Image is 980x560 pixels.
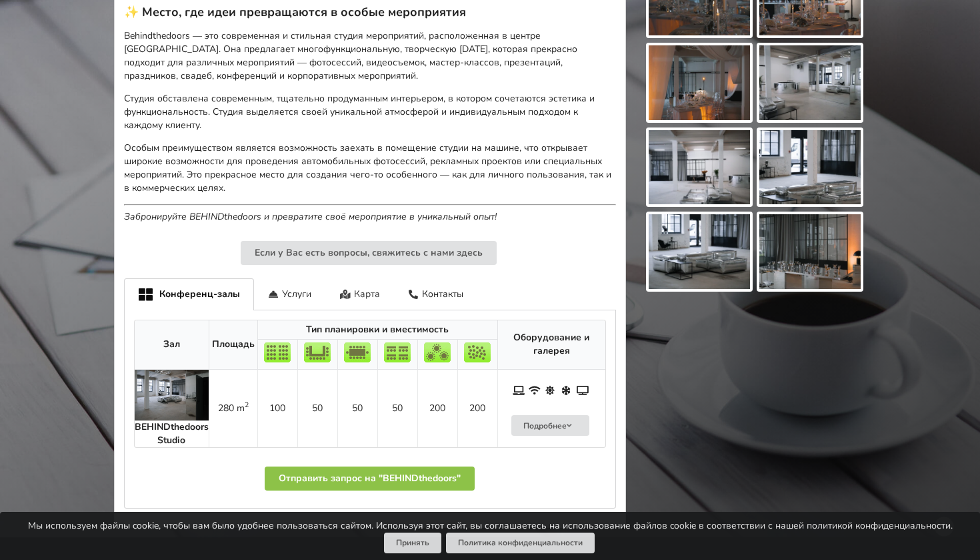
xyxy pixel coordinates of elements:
button: Подробнее [511,415,590,436]
th: Тип планировки и вместимость [257,320,497,340]
img: BEHINDthedoors | Рига | Площадка для мероприятий - фото галереи [649,214,750,289]
span: WiFi [529,384,542,397]
div: Контакты [394,278,478,310]
a: Политика конфиденциальности [446,533,595,553]
button: Принять [384,533,441,553]
td: 50 [297,370,337,447]
img: Театр [264,342,291,362]
th: Оборудование и галерея [497,320,605,370]
td: 100 [257,370,297,447]
img: BEHINDthedoors | Рига | Площадка для мероприятий - фото галереи [649,45,750,120]
span: Со сценой [513,384,526,397]
span: Кондиционер [561,384,574,397]
td: 200 [417,370,457,447]
img: BEHINDthedoors | Рига | Площадка для мероприятий - фото галереи [649,130,750,205]
span: Проектор и экран [577,384,590,397]
h3: ✨ Место, где идеи превращаются в особые мероприятия [124,5,616,20]
img: Банкет [424,342,451,362]
img: Прием [464,342,491,362]
em: Забронируйте BEHINDthedoors и превратите своё мероприятие в уникальный опыт! [124,210,497,223]
img: BEHINDthedoors | Рига | Площадка для мероприятий - фото галереи [759,45,861,120]
button: Если у Вас есть вопросы, свяжитесь с нами здесь [241,241,497,265]
p: Особым преимуществом является возможность заехать в помещение студии на машине, что открывает шир... [124,142,616,195]
td: 50 [337,370,377,447]
p: Behindthedoors — это современная и стильная студия мероприятий, расположенная в центре [GEOGRAPHI... [124,29,616,83]
div: Карта [325,278,394,310]
span: Естественное освещение [545,384,558,397]
img: Класс [384,342,411,362]
td: 50 [377,370,417,447]
img: Собрание [344,342,371,362]
p: Студия обставлена ​​современным, тщательно продуманным интерьером, в котором сочетаются эстетика ... [124,92,616,132]
th: Зал [135,320,209,370]
td: 200 [457,370,497,447]
div: Услуги [254,278,326,310]
td: 280 m [209,370,257,447]
th: Площадь [209,320,257,370]
img: U-тип [304,342,331,362]
sup: 2 [245,400,249,410]
img: Конференц-залы | Рига | BEHINDthedoors | Фото [135,370,209,421]
strong: BEHINDthedoors Studio [135,421,209,447]
img: BEHINDthedoors | Рига | Площадка для мероприятий - фото галереи [759,130,861,205]
button: Отправить запрос на "BEHINDthedoors" [265,467,475,491]
img: BEHINDthedoors | Рига | Площадка для мероприятий - фото галереи [759,214,861,289]
div: Конференц-залы [124,278,254,310]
